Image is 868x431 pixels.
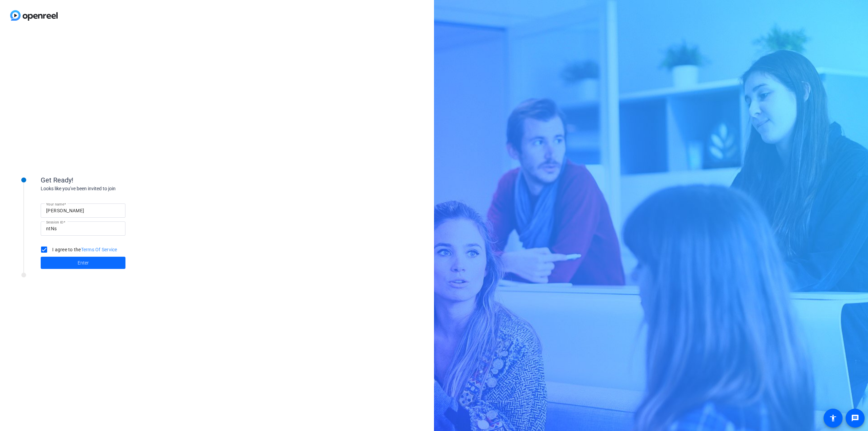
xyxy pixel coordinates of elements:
mat-label: Your name [46,202,64,206]
div: Looks like you've been invited to join [41,185,176,192]
div: Get Ready! [41,175,176,185]
label: I agree to the [51,246,117,253]
mat-label: Session ID [46,220,63,224]
button: Enter [41,257,125,269]
mat-icon: accessibility [829,414,837,422]
a: Terms Of Service [81,247,117,252]
mat-icon: message [851,414,859,422]
span: Enter [78,259,89,267]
